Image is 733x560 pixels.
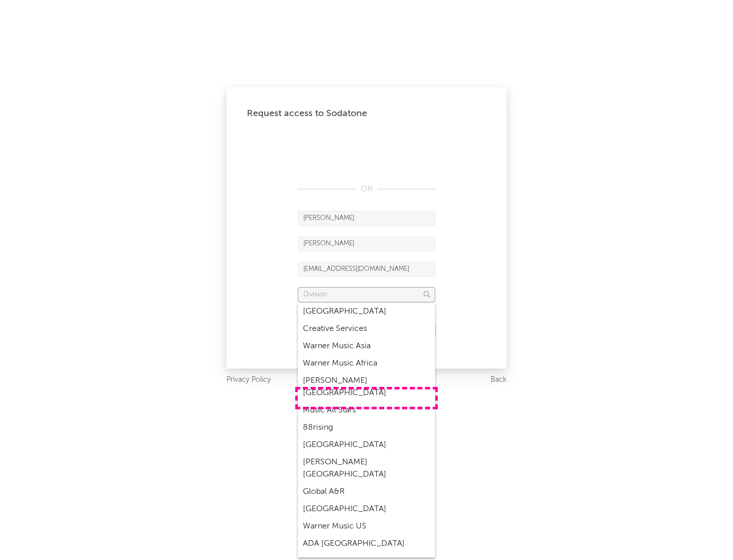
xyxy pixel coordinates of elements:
[298,500,435,518] div: [GEOGRAPHIC_DATA]
[298,454,435,483] div: [PERSON_NAME] [GEOGRAPHIC_DATA]
[298,262,435,277] input: Email
[298,518,435,535] div: Warner Music US
[298,402,435,419] div: Music All Stars
[247,107,486,120] div: Request access to Sodatone
[298,419,435,436] div: 88rising
[298,287,435,302] input: Division
[298,483,435,500] div: Global A&R
[298,303,435,320] div: [GEOGRAPHIC_DATA]
[227,374,271,386] a: Privacy Policy
[298,183,435,195] div: OR
[298,338,435,355] div: Warner Music Asia
[298,236,435,251] input: Last Name
[298,436,435,454] div: [GEOGRAPHIC_DATA]
[298,372,435,402] div: [PERSON_NAME] [GEOGRAPHIC_DATA]
[298,211,435,226] input: First Name
[298,320,435,338] div: Creative Services
[298,355,435,372] div: Warner Music Africa
[298,535,435,552] div: ADA [GEOGRAPHIC_DATA]
[491,374,506,386] a: Back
